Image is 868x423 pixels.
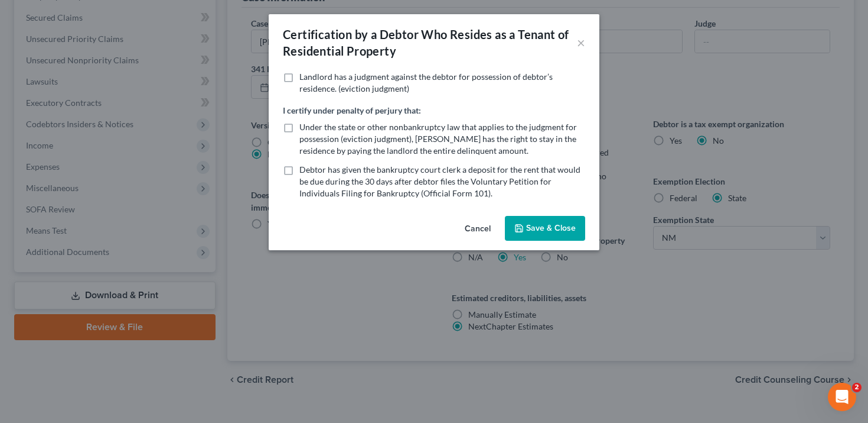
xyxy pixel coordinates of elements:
[852,383,862,392] span: 2
[283,26,577,59] div: Certification by a Debtor Who Resides as a Tenant of Residential Property
[299,122,577,156] span: Under the state or other nonbankruptcy law that applies to the judgment for possession (eviction ...
[299,164,580,198] span: Debtor has given the bankruptcy court clerk a deposit for the rent that would be due during the 3...
[283,104,421,117] label: I certify under penalty of perjury that:
[505,216,585,241] button: Save & Close
[299,72,553,93] span: Landlord has a judgment against the debtor for possession of debtor’s residence. (eviction judgment)
[828,383,856,411] iframe: Intercom live chat
[577,35,585,50] button: ×
[455,217,500,241] button: Cancel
